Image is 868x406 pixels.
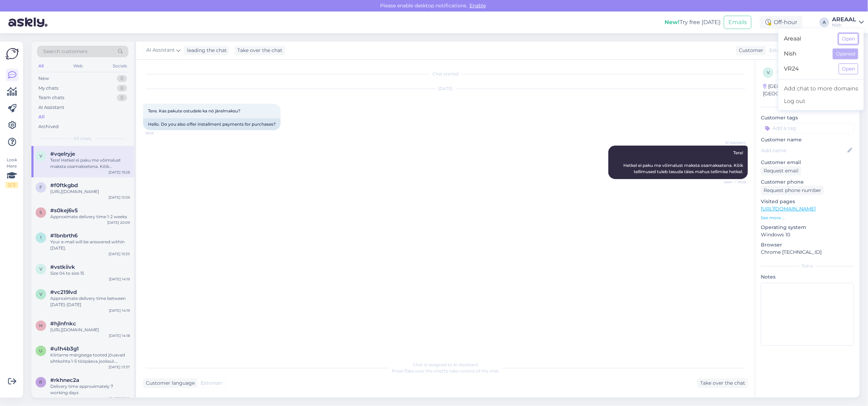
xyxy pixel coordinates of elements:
div: # vqelryje [778,67,821,76]
div: Off-hour [760,16,803,29]
div: Extra [761,263,854,269]
div: Customer information [761,104,854,110]
span: Tere. Kas pakute ostudele ka nö järelmaksu? [148,108,240,113]
div: [URL][DOMAIN_NAME] [50,327,130,333]
span: 1 [40,235,42,240]
button: Open [839,64,858,74]
span: Estonian [769,47,791,54]
p: Customer email [761,159,854,166]
span: v [39,153,42,158]
span: Areaal [784,34,833,44]
span: f [39,185,42,190]
div: Team chats [38,94,64,101]
div: Size 04 to size 15 [50,270,130,276]
div: Tere! Hetkel ei paku me võimalust maksta osamaksetena. Kõik tellimused tuleb tasuda täies mahus t... [50,157,130,170]
span: #rkhnec2a [50,377,79,383]
div: Archived [38,123,59,130]
div: 0 [117,75,127,82]
button: Open [839,34,858,44]
div: [URL][DOMAIN_NAME] [50,189,130,195]
p: Browser [761,241,854,249]
span: #vstkiivk [50,264,75,270]
div: Request email [761,166,801,176]
div: All [38,113,45,120]
i: 'Take over the chat' [404,368,444,374]
div: Hello. Do you also offer installment payments for purchases? [143,118,281,130]
img: Askly Logo [6,47,19,60]
div: Customer [736,47,763,54]
button: Emails [724,16,751,29]
div: 0 [117,85,127,92]
div: AREAAL [832,17,856,22]
span: r [39,379,43,385]
span: #s0kej6v5 [50,207,78,214]
a: AREAALNish [832,17,864,28]
div: 2 / 3 [6,182,18,188]
span: #1bnbrth6 [50,232,77,239]
span: AI Assistant [720,140,746,145]
p: Customer name [761,136,854,143]
span: 19:28 [145,131,171,136]
input: Add name [761,147,846,154]
span: Press to take control of the chat [392,368,499,374]
div: Web [72,61,84,71]
div: [DATE] 20:09 [107,220,130,225]
div: Delivery time approximately 7 working days [50,383,130,396]
input: Add a tag [761,123,854,133]
div: Approximate delivery time 1-2 weeks [50,214,130,220]
div: Look Here [6,157,18,188]
p: Customer tags [761,114,854,121]
span: #vc219lvd [50,289,77,295]
div: Log out [778,95,864,108]
div: Socials [111,61,128,71]
div: [DATE] 15:33 [109,251,130,257]
div: Nish [832,22,856,28]
span: AI Assistant [146,46,175,54]
div: All [37,61,45,71]
div: 0 [117,94,127,101]
b: New! [665,19,680,25]
div: A [819,17,829,27]
div: [DATE] 14:19 [109,276,130,282]
div: [DATE] 13:10 [109,396,130,401]
span: Search customers [43,48,88,55]
a: [URL][DOMAIN_NAME] [761,206,816,212]
span: #f0ftkgbd [50,182,78,189]
div: [DATE] 15:59 [109,195,130,200]
div: Chat started [143,71,748,77]
div: [DATE] [143,86,748,92]
p: Visited pages [761,198,854,205]
a: Add chat to more domains [778,82,864,95]
div: [GEOGRAPHIC_DATA], [GEOGRAPHIC_DATA] [763,83,840,97]
div: Try free [DATE]: [665,18,721,27]
div: My chats [38,85,58,92]
p: Customer phone [761,178,854,186]
div: AI Assistant [38,104,64,111]
span: Estonian [201,379,222,387]
p: Windows 10 [761,231,854,238]
span: Seen ✓ 19:28 [720,179,746,185]
span: v [39,291,42,297]
span: VR24 [784,64,833,74]
p: Notes [761,273,854,281]
span: All chats [74,135,92,142]
span: #vqelryje [50,151,75,157]
span: s [40,210,42,215]
button: Opened [833,49,858,59]
div: leading the chat [184,47,227,54]
div: [DATE] 19:28 [109,170,130,175]
div: Request phone number [761,186,824,195]
p: Chrome [TECHNICAL_ID] [761,249,854,256]
div: New [38,75,49,82]
div: Take over the chat [697,378,748,388]
div: [DATE] 14:18 [109,333,130,338]
div: Approximate delivery time between [DATE]-[DATE] [50,295,130,308]
span: Nish [784,49,827,59]
span: v [767,70,770,75]
span: Chat is assigned to AI Assistant [413,362,478,367]
span: h [39,323,43,328]
span: u [39,348,43,353]
span: #hjlnfnkc [50,320,76,327]
span: Enable [467,2,488,9]
div: Your e-mail will be answered within [DATE]. [50,239,130,251]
